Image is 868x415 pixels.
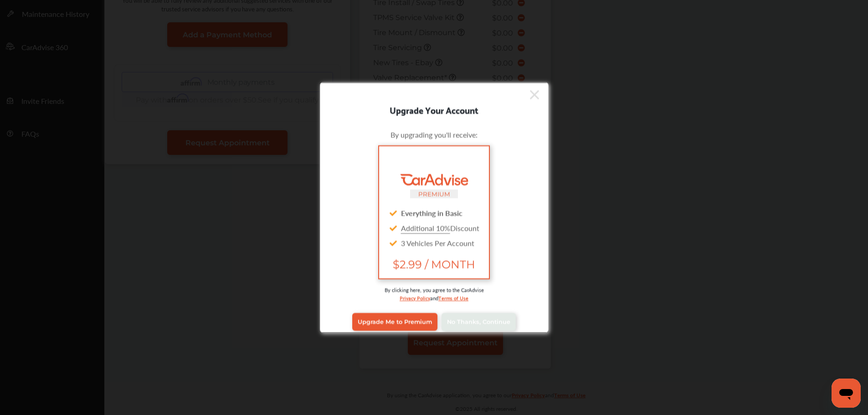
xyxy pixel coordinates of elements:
[438,293,468,302] a: Terms of Use
[358,318,432,325] span: Upgrade Me to Premium
[832,379,861,408] iframe: Button to launch messaging window
[320,102,548,117] div: Upgrade Your Account
[386,235,481,250] div: 3 Vehicles Per Account
[352,313,437,330] a: Upgrade Me to Premium
[447,318,510,325] span: No Thanks, Continue
[401,222,450,233] u: Additional 10%
[401,207,462,218] strong: Everything in Basic
[334,129,534,139] div: By upgrading you'll receive:
[442,313,516,330] a: No Thanks, Continue
[400,293,430,302] a: Privacy Policy
[334,286,534,311] div: By clicking here, you agree to the CarAdvise and
[418,190,450,197] small: PREMIUM
[386,257,481,271] span: $2.99 / MONTH
[401,222,479,233] span: Discount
